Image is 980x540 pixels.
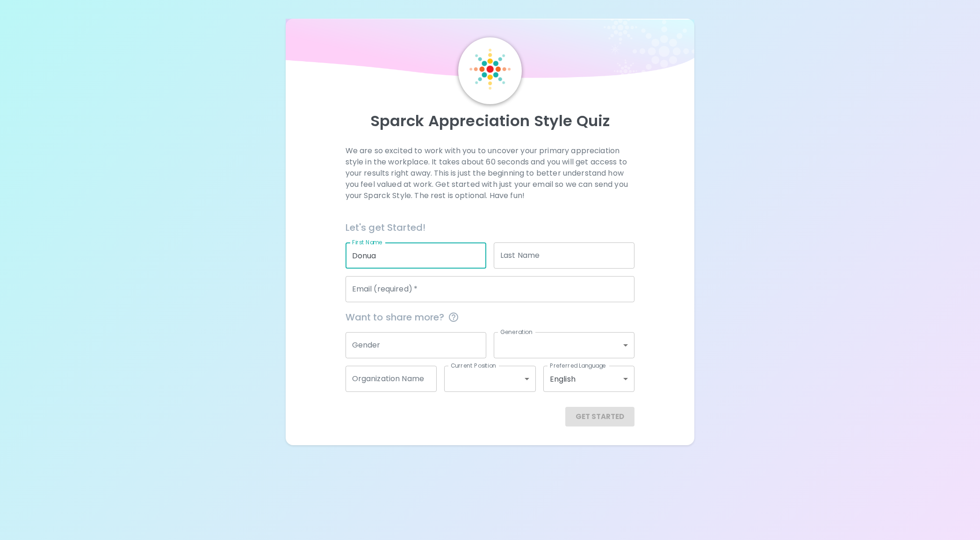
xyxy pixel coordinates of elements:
[286,19,694,83] img: wave
[469,49,511,90] img: Sparck Logo
[346,145,635,201] p: We are so excited to work with you to uncover your primary appreciation style in the workplace. I...
[500,328,533,336] label: Generation
[346,310,635,325] span: Want to share more?
[297,112,683,130] p: Sparck Appreciation Style Quiz
[550,362,606,369] label: Preferred Language
[448,312,459,323] svg: This information is completely confidential and only used for aggregated appreciation studies at ...
[346,220,635,235] h6: Let's get Started!
[543,366,635,392] div: English
[451,362,496,369] label: Current Position
[352,238,382,246] label: First Name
